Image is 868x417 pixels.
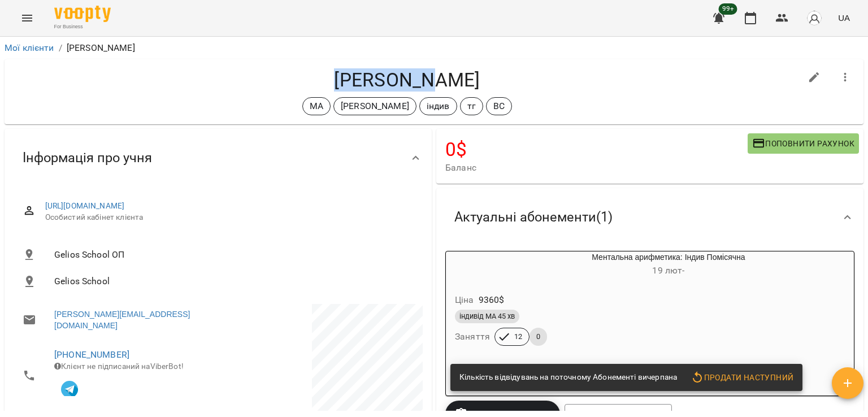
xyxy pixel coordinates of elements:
div: Ментальна арифметика: Індив Помісячна [446,251,500,279]
button: Ментальна арифметика: Індив Помісячна19 лют- Ціна9360$індивід МА 45 хвЗаняття120 [446,251,837,359]
div: ВС [486,97,512,115]
span: 19 лют - [652,265,684,276]
h6: Ціна [455,292,474,308]
p: тг [467,99,476,113]
div: індив [419,97,457,115]
a: [PHONE_NUMBER] [54,349,129,360]
a: [PERSON_NAME][EMAIL_ADDRESS][DOMAIN_NAME] [54,309,207,331]
div: МА [302,97,331,115]
p: [PERSON_NAME] [67,41,135,55]
span: Баланс [445,161,748,175]
h4: 0 $ [445,138,748,161]
span: Клієнт не підписаний на ViberBot! [54,362,184,371]
span: Поповнити рахунок [752,137,854,150]
span: Особистий кабінет клієнта [45,212,414,223]
span: Gelios School ОП [54,248,414,262]
div: [PERSON_NAME] [333,97,416,115]
p: [PERSON_NAME] [341,99,409,113]
div: Ментальна арифметика: Індив Помісячна [500,251,837,279]
p: ВС [493,99,505,113]
a: Мої клієнти [5,42,54,53]
span: Gelios School [54,275,414,288]
button: Клієнт підписаний на VooptyBot [54,372,85,403]
button: Продати наступний [686,367,798,388]
a: [URL][DOMAIN_NAME] [45,201,125,210]
img: Voopty Logo [54,6,111,22]
button: Поповнити рахунок [748,133,859,154]
li: / [59,41,62,55]
span: 99+ [719,3,737,15]
div: Актуальні абонементи(1) [436,188,863,246]
div: Кількість відвідувань на поточному Абонементі вичерпана [459,367,677,388]
span: 0 [530,332,547,342]
p: 9360 $ [479,293,505,307]
span: Продати наступний [691,371,793,384]
span: UA [838,12,850,24]
h4: [PERSON_NAME] [14,68,801,92]
button: UA [834,7,854,28]
img: Telegram [61,381,78,398]
button: Menu [14,5,41,32]
span: індивід МА 45 хв [455,311,519,322]
div: тг [460,97,483,115]
img: avatar_s.png [806,10,822,26]
span: For Business [54,23,111,31]
p: індив [427,99,450,113]
div: Інформація про учня [5,129,432,187]
nav: breadcrumb [5,41,863,55]
h6: Заняття [455,329,490,345]
span: Актуальні абонементи ( 1 ) [454,208,613,226]
span: Інформація про учня [23,149,152,167]
p: МА [310,99,323,113]
span: 12 [507,332,529,342]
